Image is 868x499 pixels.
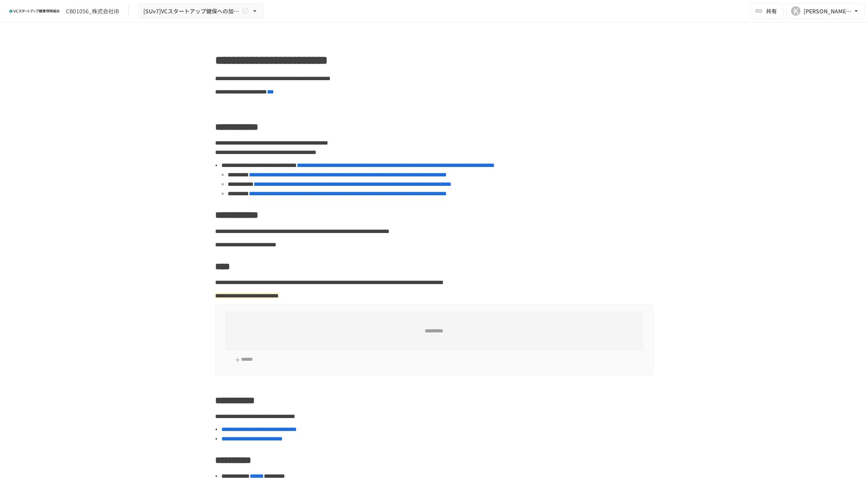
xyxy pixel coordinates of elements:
div: K [791,6,800,16]
img: ZDfHsVrhrXUoWEWGWYf8C4Fv4dEjYTEDCNvmL73B7ox [9,5,60,17]
div: CB01056_株式会社IB [66,7,119,15]
button: [SUv7]VCスタートアップ健保への加入申請手続き [138,4,264,19]
span: [SUv7]VCスタートアップ健保への加入申請手続き [143,6,240,16]
button: K[PERSON_NAME][EMAIL_ADDRESS][DOMAIN_NAME] [786,3,865,19]
button: 共有 [750,3,783,19]
span: 共有 [766,7,777,15]
div: [PERSON_NAME][EMAIL_ADDRESS][DOMAIN_NAME] [804,6,852,16]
